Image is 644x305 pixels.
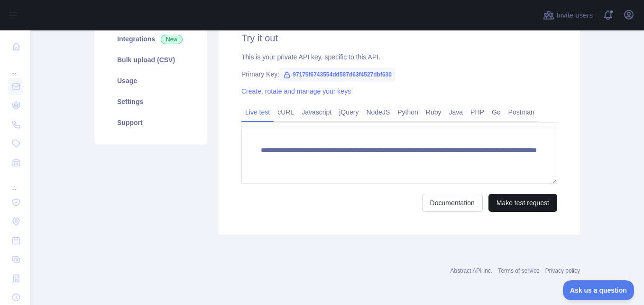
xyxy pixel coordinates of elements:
[505,105,538,120] a: Postman
[8,173,23,192] div: ...
[274,105,298,120] a: cURL
[241,105,274,120] a: Live test
[8,57,23,76] div: ...
[241,31,557,45] h2: Try it out
[241,52,557,62] div: This is your private API key, specific to this API.
[106,112,196,133] a: Support
[279,67,396,82] span: 97175f6743554dd587d63f4527dbf630
[106,70,196,91] a: Usage
[422,105,445,120] a: Ruby
[335,105,362,120] a: jQuery
[394,105,422,120] a: Python
[106,91,196,112] a: Settings
[106,29,196,49] a: Integrations New
[241,69,557,79] div: Primary Key:
[241,87,351,95] a: Create, rotate and manage your keys
[498,267,539,274] a: Terms of service
[467,105,488,120] a: PHP
[488,105,505,120] a: Go
[545,267,580,274] a: Privacy policy
[362,105,394,120] a: NodeJS
[422,194,483,212] a: Documentation
[563,280,635,300] iframe: Toggle Customer Support
[556,10,593,21] span: Invite users
[451,267,493,274] a: Abstract API Inc.
[541,8,595,23] button: Invite users
[298,105,335,120] a: Javascript
[161,35,183,44] span: New
[106,49,196,70] a: Bulk upload (CSV)
[488,194,557,212] button: Make test request
[445,105,467,120] a: Java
